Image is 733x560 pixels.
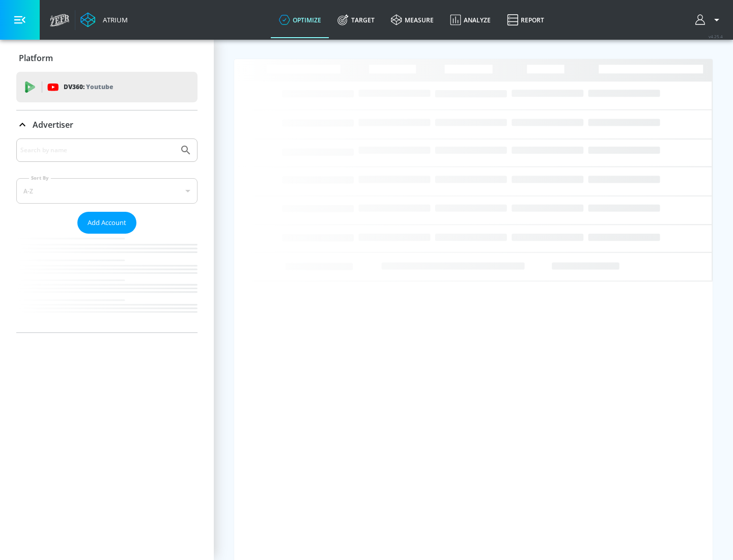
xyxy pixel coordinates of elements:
p: Advertiser [33,119,73,130]
div: A-Z [16,178,198,204]
button: Add Account [77,212,136,234]
div: DV360: Youtube [16,72,198,102]
p: DV360: [64,81,113,93]
nav: list of Advertiser [16,234,198,332]
a: Analyze [442,2,499,38]
a: Atrium [80,12,128,27]
p: Youtube [86,81,113,92]
input: Search by name [20,144,175,157]
div: Advertiser [16,138,198,332]
div: Atrium [99,15,128,24]
label: Sort By [29,175,51,181]
span: Add Account [88,217,126,229]
a: Report [499,2,552,38]
p: Platform [19,52,53,64]
span: v 4.25.4 [709,34,723,39]
a: measure [383,2,442,38]
div: Platform [16,44,198,72]
a: Target [329,2,383,38]
a: optimize [271,2,329,38]
div: Advertiser [16,110,198,139]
